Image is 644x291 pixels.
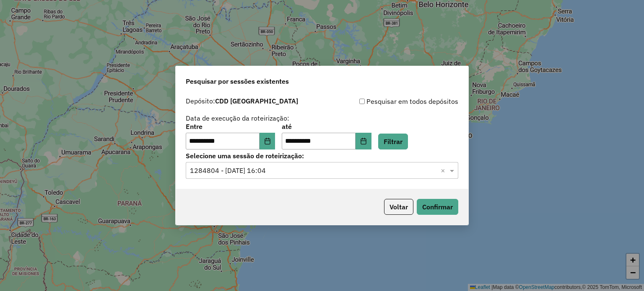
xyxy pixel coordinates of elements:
label: Data de execução da roteirização: [186,113,289,123]
label: Selecione uma sessão de roteirização: [186,151,458,161]
button: Confirmar [417,199,458,215]
label: Entre [186,121,275,131]
div: Pesquisar em todos depósitos [322,96,458,106]
span: Clear all [441,165,448,175]
span: Pesquisar por sessões existentes [186,76,289,86]
label: Depósito: [186,96,298,106]
button: Choose Date [260,133,275,149]
strong: CDD [GEOGRAPHIC_DATA] [215,97,298,105]
button: Filtrar [378,134,408,149]
button: Voltar [384,199,413,215]
label: até [282,121,371,131]
button: Choose Date [356,133,371,149]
